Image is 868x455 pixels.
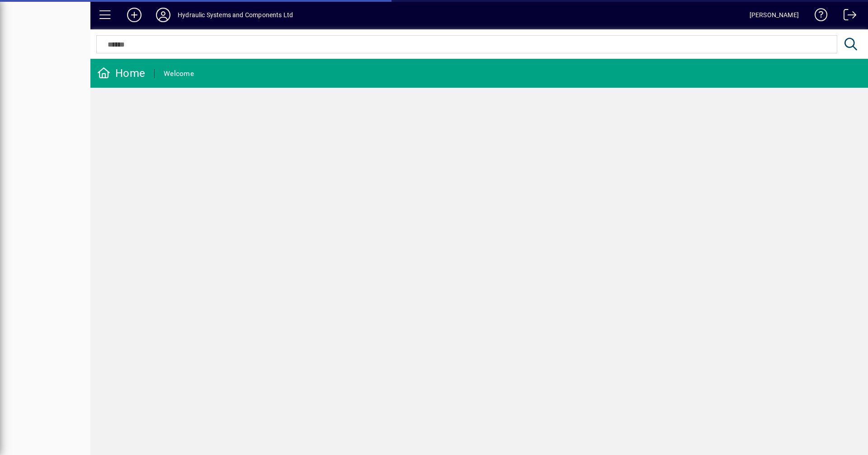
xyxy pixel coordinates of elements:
a: Logout [837,2,857,31]
button: Add [120,7,149,23]
div: [PERSON_NAME] [750,8,799,22]
div: Home [97,66,145,81]
div: Hydraulic Systems and Components Ltd [178,8,293,22]
a: Knowledge Base [808,2,828,31]
div: Welcome [164,66,194,81]
button: Profile [149,7,178,23]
